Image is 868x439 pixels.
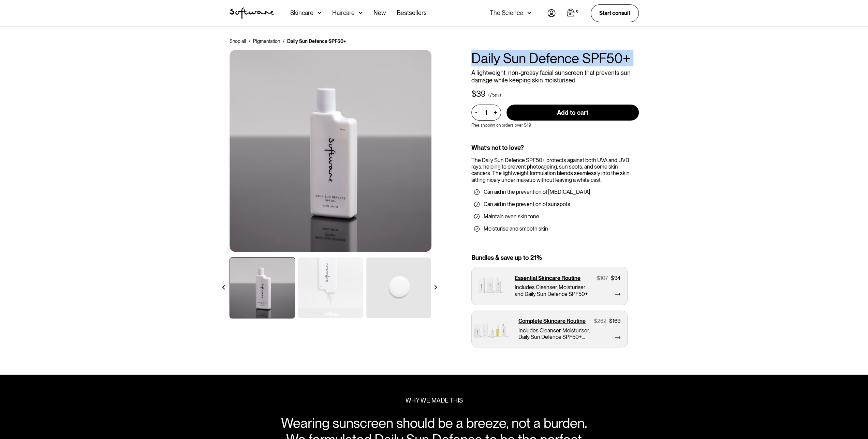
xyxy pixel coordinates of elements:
div: 262 [597,318,606,324]
div: 107 [600,275,608,281]
li: Moisturise and smooth skin [474,225,636,232]
div: The Daily Sun Defence SPF50+ protects against both UVA and UVB rays, helping to prevent photoagei... [471,157,639,183]
p: Essential Skincare Routine [515,275,580,281]
a: Essential Skincare Routine$107$94Includes Cleanser, Moisturiser and Daily Sun Defence SPF50+ [471,267,628,305]
p: Complete Skincare Routine [518,318,586,324]
div: 94 [614,275,620,281]
div: WHY WE MADE THIS [405,397,462,404]
div: $ [597,275,600,281]
a: Open empty cart [567,9,580,18]
div: Bundles & save up to 21% [471,254,639,262]
p: Free shipping on orders over $49 [471,123,531,128]
img: Software Logo [230,7,274,19]
img: Ceramide Moisturiser [230,50,431,252]
a: Start consult [591,4,639,22]
p: Includes Cleanser, Moisturiser, Daily Sun Defence SPF50+ Vitamin C + Ferulic Serum, [MEDICAL_DATA... [518,327,596,340]
div: 169 [613,318,620,324]
div: $ [609,318,613,324]
div: 0 [575,9,580,15]
img: arrow right [433,285,438,289]
li: Can aid in the prevention of sunspots [474,201,636,208]
div: What’s not to love? [471,144,639,152]
a: home [230,7,274,19]
a: Pigmentation [253,38,280,45]
img: arrow left [221,285,226,289]
a: Shop all [230,38,246,45]
div: + [491,109,499,116]
div: $ [611,275,614,281]
img: arrow down [318,10,321,16]
p: A lightweight, non-greasy facial sunscreen that prevents sun damage while keeping skin moisturised. [471,69,639,84]
div: - [475,109,480,116]
div: Haircare [332,10,355,16]
div: (75ml) [488,92,501,98]
div: Skincare [290,10,313,16]
a: Complete Skincare Routine$262$169Includes Cleanser, Moisturiser, Daily Sun Defence SPF50+ Vitamin... [471,311,628,347]
div: $ [471,89,476,99]
li: Can aid in the prevention of [MEDICAL_DATA] [474,189,636,195]
img: arrow down [527,10,531,16]
img: arrow down [359,10,363,16]
div: Daily Sun Defence SPF50+ [287,38,346,45]
div: / [283,38,284,45]
h1: Daily Sun Defence SPF50+ [471,50,639,66]
div: $ [594,318,597,324]
input: Add to cart [506,105,639,121]
p: Includes Cleanser, Moisturiser and Daily Sun Defence SPF50+ [515,284,592,297]
li: Maintain even skin tone [474,213,636,220]
div: 39 [476,89,486,99]
div: / [249,38,250,45]
div: The Science [490,10,523,16]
